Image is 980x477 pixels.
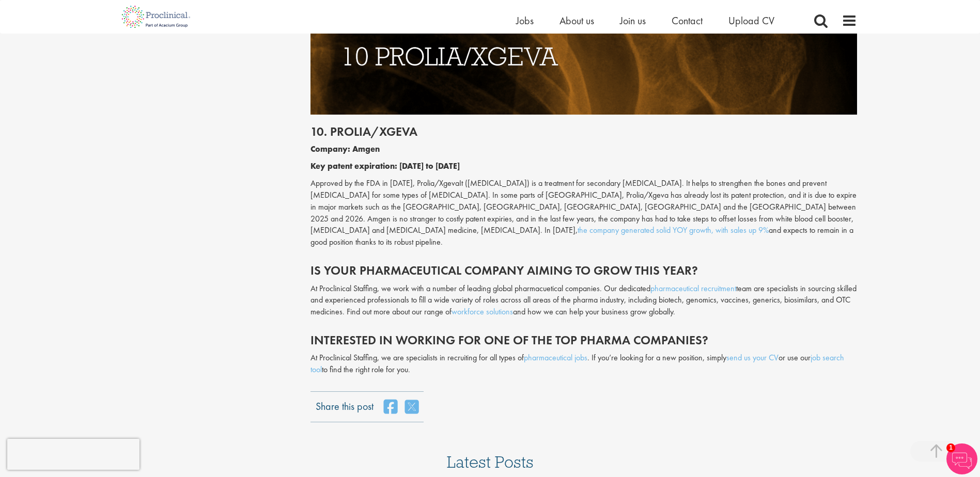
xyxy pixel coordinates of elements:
[726,352,779,363] a: send us your CV
[524,352,587,363] a: pharmaceutical jobs
[559,14,594,27] a: About us
[946,443,955,452] span: 1
[672,14,703,27] a: Contact
[578,225,769,235] a: the company generated solid YOY growth, with sales up 9%
[946,443,977,474] img: Chatbot
[452,306,513,317] a: workforce solutions
[310,161,460,171] b: Key patent expiration: [DATE] to [DATE]
[620,14,646,27] a: Join us
[310,178,857,248] p: Approved by the FDA in [DATE], Prolia/XgevaIt ([MEDICAL_DATA]) is a treatment for secondary [MEDI...
[310,283,857,319] p: At Proclinical Staffing, we work with a number of leading global pharmacuetical companies. Our de...
[516,14,534,27] a: Jobs
[650,283,736,294] a: pharmaceutical recruitment
[310,333,857,347] h2: INTERESTED IN WORKING FOR ONE OF THE TOP PHARMA COMPANIES?
[7,439,139,470] iframe: reCAPTCHA
[310,144,380,154] b: Company: Amgen
[384,399,397,415] a: share on facebook
[316,399,374,406] label: Share this post
[310,352,857,376] p: At Proclinical Staffing, we are specialists in recruiting for all types of . If you’re looking fo...
[405,399,418,415] a: share on twitter
[310,264,857,277] h2: IS YOUR PHARMACEUTICAL COMPANY AIMING TO GROW THIS YEAR?
[728,14,774,27] a: Upload CV
[310,125,857,138] h2: 10. Prolia/Xgeva
[310,352,844,375] a: job search tool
